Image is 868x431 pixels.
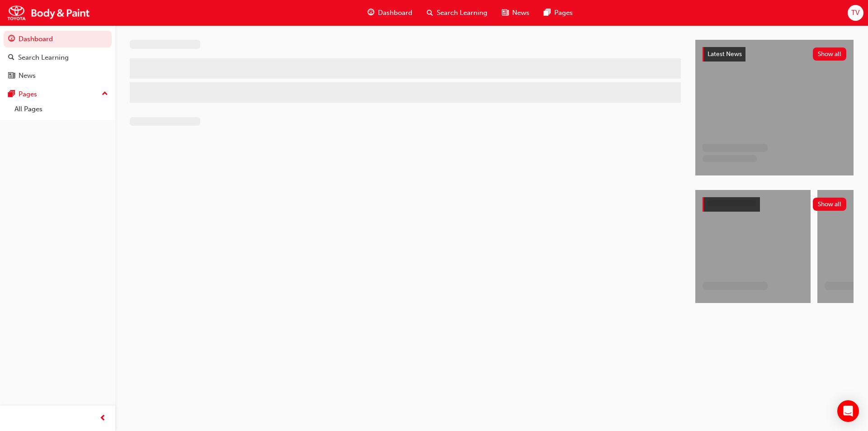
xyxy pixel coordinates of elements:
[848,5,863,21] button: TV
[554,8,573,18] span: Pages
[813,198,847,211] button: Show all
[703,47,846,62] a: Latest NewsShow all
[8,54,14,62] span: search-icon
[708,50,742,58] span: Latest News
[4,86,112,103] button: Pages
[813,47,847,61] button: Show all
[420,4,495,22] a: search-iconSearch Learning
[368,7,374,19] span: guage-icon
[703,197,846,212] a: Show all
[495,4,537,22] a: news-iconNews
[4,49,112,66] a: Search Learning
[502,7,509,19] span: news-icon
[102,88,108,100] span: up-icon
[544,7,551,19] span: pages-icon
[427,7,433,19] span: search-icon
[512,8,529,18] span: News
[360,4,420,22] a: guage-iconDashboard
[537,4,580,22] a: pages-iconPages
[4,29,112,86] button: DashboardSearch LearningNews
[19,71,36,81] div: News
[4,67,112,84] a: News
[8,90,15,99] span: pages-icon
[5,3,93,23] img: Trak
[11,102,112,116] a: All Pages
[8,35,15,43] span: guage-icon
[851,8,859,18] span: TV
[8,72,15,80] span: news-icon
[437,8,487,18] span: Search Learning
[4,31,112,47] a: Dashboard
[378,8,412,18] span: Dashboard
[837,400,859,422] div: Open Intercom Messenger
[99,413,106,424] span: prev-icon
[19,89,37,99] div: Pages
[18,52,69,63] div: Search Learning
